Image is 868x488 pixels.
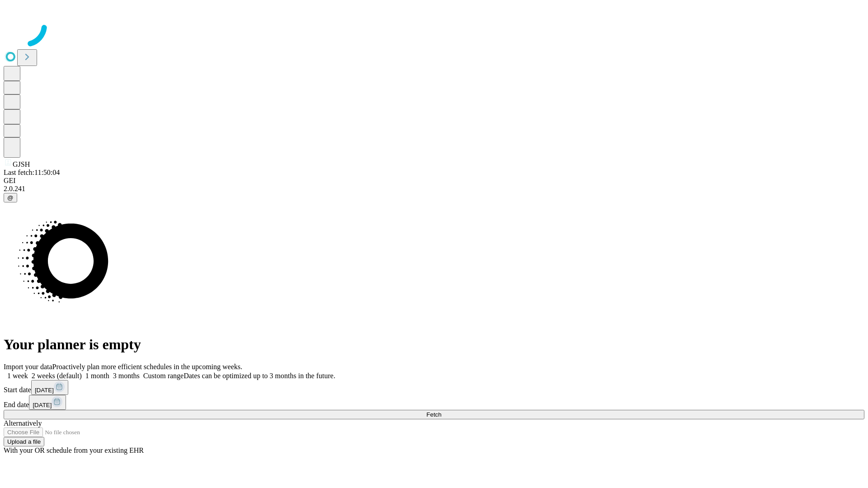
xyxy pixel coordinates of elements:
[4,419,42,427] span: Alternatively
[4,193,17,202] button: @
[143,372,184,380] span: Custom range
[4,437,44,446] button: Upload a file
[4,169,60,176] span: Last fetch: 11:50:04
[13,160,30,168] span: GJSH
[4,363,52,371] span: Import your data
[4,395,864,410] div: End date
[7,194,14,201] span: @
[85,372,109,380] span: 1 month
[4,185,864,193] div: 2.0.241
[7,372,28,380] span: 1 week
[35,387,54,394] span: [DATE]
[184,372,335,380] span: Dates can be optimized up to 3 months in the future.
[426,411,441,418] span: Fetch
[4,446,144,454] span: With your OR schedule from your existing EHR
[4,336,864,353] h1: Your planner is empty
[4,380,864,395] div: Start date
[32,372,82,380] span: 2 weeks (default)
[52,363,242,371] span: Proactively plan more efficient schedules in the upcoming weeks.
[4,177,864,185] div: GEI
[33,402,52,408] span: [DATE]
[113,372,140,380] span: 3 months
[31,380,68,395] button: [DATE]
[4,410,864,419] button: Fetch
[29,395,66,410] button: [DATE]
